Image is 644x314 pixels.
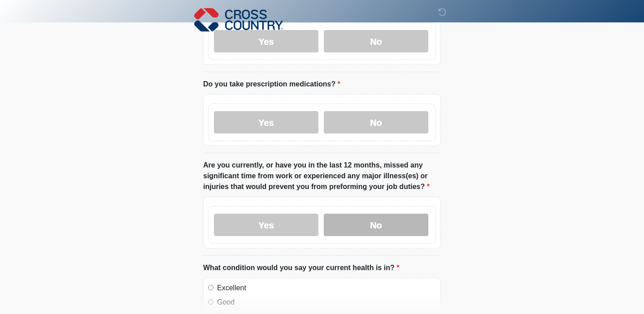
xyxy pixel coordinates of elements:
[203,79,340,90] label: Do you take prescription medications?
[324,111,428,133] label: No
[214,111,318,133] label: Yes
[217,283,436,293] label: Excellent
[208,299,213,305] input: Good
[214,30,318,52] label: Yes
[203,160,441,192] label: Are you currently, or have you in the last 12 months, missed any significant time from work or ex...
[324,214,428,236] label: No
[324,30,428,52] label: No
[208,285,213,290] input: Excellent
[203,262,399,273] label: What condition would you say your current health is in?
[194,7,283,33] img: Cross Country Logo
[214,214,318,236] label: Yes
[217,297,436,308] label: Good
